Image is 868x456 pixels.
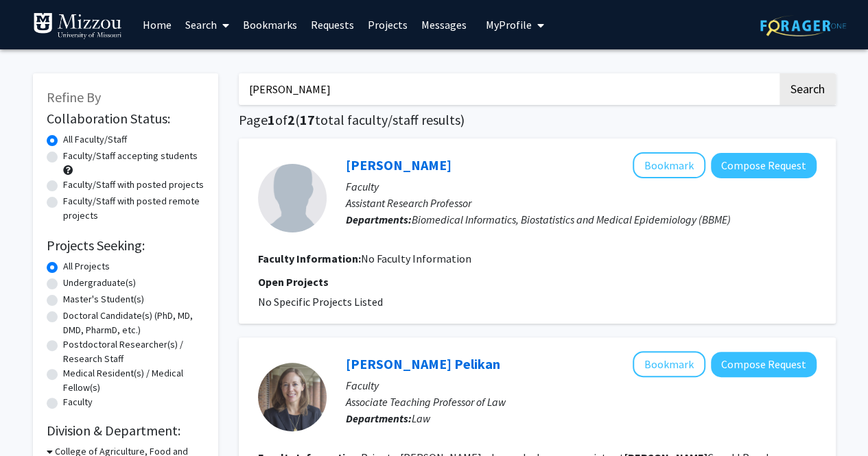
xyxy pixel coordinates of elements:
[361,1,414,49] a: Projects
[63,132,127,147] label: All Faculty/Staff
[258,295,383,309] span: No Specific Projects Listed
[346,156,451,173] a: [PERSON_NAME]
[779,73,836,105] button: Search
[239,73,777,105] input: Search Keywords
[486,18,532,32] span: My Profile
[346,394,817,410] p: Associate Teaching Professor of Law
[63,276,136,290] label: Undergraduate(s)
[63,194,204,223] label: Faculty/Staff with posted remote projects
[711,352,817,377] button: Compose Request to Lauren Shores Pelikan
[268,111,275,128] span: 1
[10,394,58,446] iframe: Chat
[346,195,817,211] p: Assistant Research Professor
[63,292,144,307] label: Master's Student(s)
[136,1,178,49] a: Home
[361,252,471,265] span: No Faculty Information
[47,422,204,439] h2: Division & Department:
[63,149,198,163] label: Faculty/Staff accepting students
[288,111,295,128] span: 2
[346,411,412,425] b: Departments:
[63,259,110,274] label: All Projects
[258,252,361,265] b: Faculty Information:
[47,110,204,127] h2: Collaboration Status:
[633,351,705,377] button: Add Lauren Shores Pelikan to Bookmarks
[63,366,204,395] label: Medical Resident(s) / Medical Fellow(s)
[63,395,93,409] label: Faculty
[304,1,361,49] a: Requests
[346,178,817,195] p: Faculty
[178,1,236,49] a: Search
[346,213,412,226] b: Departments:
[633,152,705,178] button: Add Chester Schmaltz to Bookmarks
[412,213,731,226] span: Biomedical Informatics, Biostatistics and Medical Epidemiology (BBME)
[63,337,204,366] label: Postdoctoral Researcher(s) / Research Staff
[414,1,473,49] a: Messages
[711,153,817,178] button: Compose Request to Chester Schmaltz
[63,178,204,192] label: Faculty/Staff with posted projects
[346,377,817,394] p: Faculty
[47,237,204,254] h2: Projects Seeking:
[412,411,430,425] span: Law
[258,274,817,290] p: Open Projects
[47,88,101,106] span: Refine By
[346,355,500,372] a: [PERSON_NAME] Pelikan
[300,111,315,128] span: 17
[760,15,846,36] img: ForagerOne Logo
[33,12,122,40] img: University of Missouri Logo
[239,112,836,128] h1: Page of ( total faculty/staff results)
[236,1,304,49] a: Bookmarks
[63,309,204,337] label: Doctoral Candidate(s) (PhD, MD, DMD, PharmD, etc.)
